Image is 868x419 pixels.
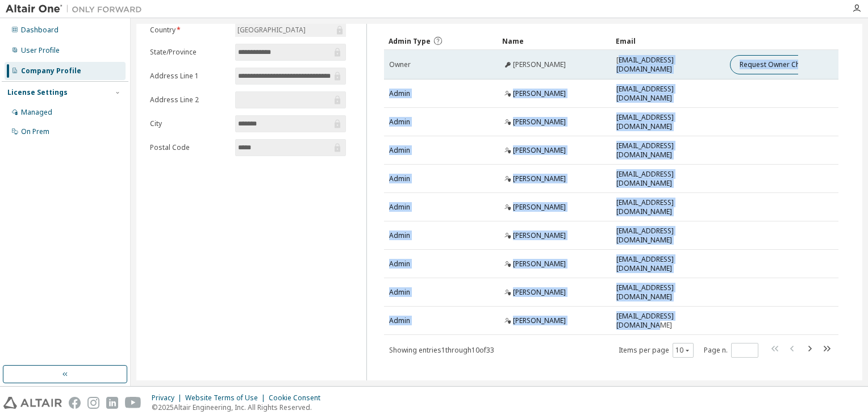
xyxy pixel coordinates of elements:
div: Dashboard [21,26,59,35]
div: On Prem [21,127,49,136]
span: [EMAIL_ADDRESS][DOMAIN_NAME] [616,255,720,273]
span: [EMAIL_ADDRESS][DOMAIN_NAME] [616,198,720,216]
div: User Profile [21,46,60,55]
div: License Settings [7,88,68,97]
span: Admin [389,259,410,269]
img: linkedin.svg [106,397,118,409]
span: Page n. [704,343,758,358]
div: [GEOGRAPHIC_DATA] [236,24,307,36]
button: Request Owner Change [730,55,826,74]
img: youtube.svg [125,397,141,409]
span: Admin [389,174,410,183]
span: [PERSON_NAME] [513,288,566,297]
div: Cookie Consent [269,393,327,403]
label: City [150,119,228,128]
label: Address Line 1 [150,72,228,81]
span: [PERSON_NAME] [513,60,566,69]
img: altair_logo.svg [3,397,62,409]
span: Admin [389,89,410,98]
span: [EMAIL_ADDRESS][DOMAIN_NAME] [616,56,720,74]
span: [EMAIL_ADDRESS][DOMAIN_NAME] [616,170,720,188]
span: Admin [389,316,410,325]
div: Website Terms of Use [185,393,269,403]
span: [PERSON_NAME] [513,316,566,325]
div: Email [616,32,720,50]
span: Admin Type [389,36,431,46]
span: [EMAIL_ADDRESS][DOMAIN_NAME] [616,85,720,103]
label: Postal Code [150,143,228,152]
span: [EMAIL_ADDRESS][DOMAIN_NAME] [616,227,720,245]
label: State/Province [150,48,228,57]
img: instagram.svg [87,397,99,409]
span: Owner [389,60,411,69]
span: Showing entries 1 through 10 of 33 [389,345,494,355]
span: [PERSON_NAME] [513,203,566,212]
button: 10 [675,346,691,355]
span: [EMAIL_ADDRESS][DOMAIN_NAME] [616,283,720,301]
span: Admin [389,146,410,155]
span: [PERSON_NAME] [513,89,566,98]
img: facebook.svg [69,397,81,409]
span: [PERSON_NAME] [513,259,566,269]
span: [PERSON_NAME] [513,146,566,155]
span: [EMAIL_ADDRESS][DOMAIN_NAME] [616,113,720,131]
span: Admin [389,231,410,240]
span: Admin [389,288,410,297]
span: [PERSON_NAME] [513,231,566,240]
p: © 2025 Altair Engineering, Inc. All Rights Reserved. [152,403,327,412]
span: [EMAIL_ADDRESS][DOMAIN_NAME] [616,312,720,330]
label: Address Line 2 [150,95,228,104]
span: [EMAIL_ADDRESS][DOMAIN_NAME] [616,141,720,160]
span: Admin [389,203,410,212]
span: [PERSON_NAME] [513,118,566,127]
span: [PERSON_NAME] [513,174,566,183]
img: Altair One [6,3,148,15]
div: Privacy [152,393,185,403]
div: Managed [21,108,52,117]
div: Company Profile [21,66,81,76]
label: Country [150,26,228,35]
div: Name [502,32,607,50]
span: Items per page [619,343,694,358]
div: [GEOGRAPHIC_DATA] [235,23,346,37]
span: Admin [389,118,410,127]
